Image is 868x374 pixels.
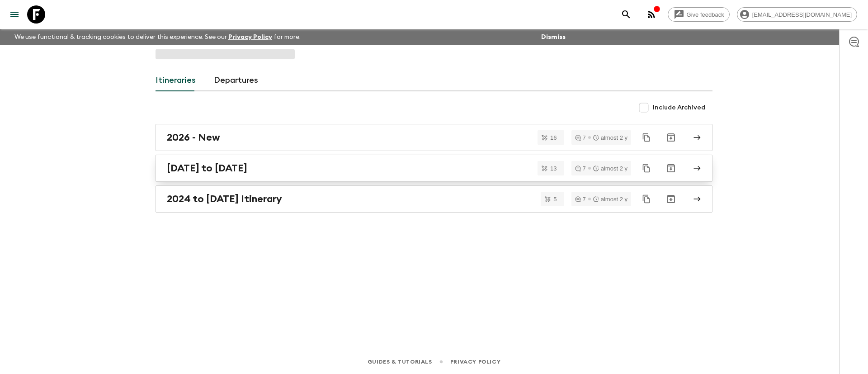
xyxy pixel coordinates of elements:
[617,5,635,24] button: search adventures
[548,196,562,202] span: 5
[156,185,712,213] a: 2024 to [DATE] Itinerary
[638,160,655,176] button: Duplicate
[653,103,705,112] span: Include Archived
[368,357,432,367] a: Guides & Tutorials
[737,7,857,22] div: [EMAIL_ADDRESS][DOMAIN_NAME]
[156,70,196,91] a: Itineraries
[545,166,562,171] span: 13
[228,34,272,40] a: Privacy Policy
[662,190,680,208] button: Archive
[156,124,712,151] a: 2026 - New
[539,31,568,43] button: Dismiss
[682,11,729,18] span: Give feedback
[638,129,655,146] button: Duplicate
[167,132,220,143] h2: 2026 - New
[747,11,857,18] span: [EMAIL_ADDRESS][DOMAIN_NAME]
[450,357,500,367] a: Privacy Policy
[167,193,282,205] h2: 2024 to [DATE] Itinerary
[11,29,304,45] p: We use functional & tracking cookies to deliver this experience. See our for more.
[214,70,258,91] a: Departures
[575,196,586,202] div: 7
[638,191,655,207] button: Duplicate
[593,135,627,141] div: almost 2 y
[167,162,247,174] h2: [DATE] to [DATE]
[5,5,24,24] button: menu
[668,7,730,22] a: Give feedback
[575,166,586,171] div: 7
[156,155,712,182] a: [DATE] to [DATE]
[593,166,627,171] div: almost 2 y
[575,135,586,141] div: 7
[662,159,680,177] button: Archive
[593,196,627,202] div: almost 2 y
[662,128,680,147] button: Archive
[545,135,562,141] span: 16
